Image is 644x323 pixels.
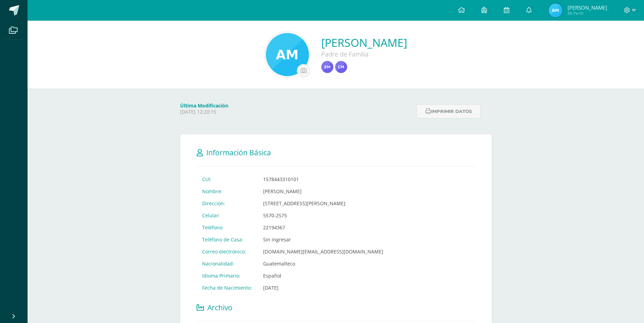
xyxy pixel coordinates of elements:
[197,209,258,221] td: Celular:
[568,4,607,11] span: [PERSON_NAME]
[568,10,607,16] span: Mi Perfil
[197,173,258,185] td: CUI:
[321,61,333,73] img: dae60ec9f2b088c79084699779c91f59.png
[258,185,389,197] td: [PERSON_NAME]
[180,102,413,109] h4: Última Modificación
[549,3,562,17] img: da6579f1d55da4a82e68aba1f07a9742.png
[258,173,389,185] td: 1578443310101
[197,258,258,270] td: Nacionalidad:
[258,209,389,221] td: 5570-2575
[197,282,258,294] td: Fecha de Nacimiento:
[258,233,389,246] td: Sin ingresar
[258,197,389,209] td: [STREET_ADDRESS][PERSON_NAME]
[197,270,258,282] td: Idioma Primario:
[258,282,389,294] td: [DATE]
[416,104,481,118] button: Imprimir datos
[258,270,389,282] td: Español
[206,148,271,157] span: Información Básica
[321,50,407,58] div: Padre de Familia
[266,33,309,76] img: ca487799d5b9edb435a5644d5e9809e8.png
[207,303,232,312] span: Archivo
[335,61,347,73] img: d2a9900ba3fa4d17d3b748715d96f6c4.png
[197,221,258,233] td: Teléfono:
[258,246,389,258] td: [DOMAIN_NAME][EMAIL_ADDRESS][DOMAIN_NAME]
[258,221,389,233] td: 22194367
[321,35,407,50] a: [PERSON_NAME]
[197,197,258,209] td: Dirección:
[197,185,258,197] td: Nombre:
[258,258,389,270] td: Guatemalteco
[197,246,258,258] td: Correo electrónico:
[180,109,413,115] p: [DATE] 12:20:15
[197,233,258,246] td: Teléfono de Casa:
